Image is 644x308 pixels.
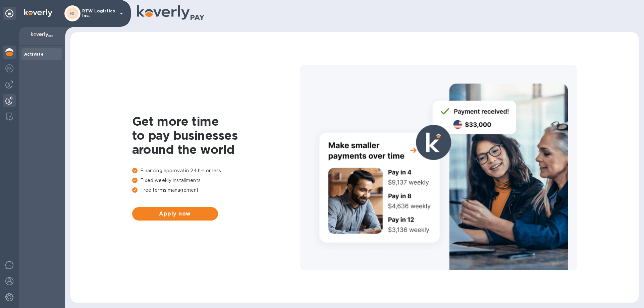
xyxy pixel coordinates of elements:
p: RTW Logistics Inc. [82,9,116,18]
img: Logo [24,9,52,17]
img: Foreign exchange [5,64,13,72]
b: Activate [24,52,44,57]
h1: Get more time to pay businesses around the world [132,114,300,157]
p: Financing approval in 24 hrs or less. [132,167,300,174]
span: Apply now [138,210,213,218]
p: Fixed weekly installments. [132,177,300,184]
b: RI [70,11,75,16]
div: Unpin categories [3,7,16,20]
button: Apply now [132,207,218,221]
p: Free terms management. [132,187,300,194]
